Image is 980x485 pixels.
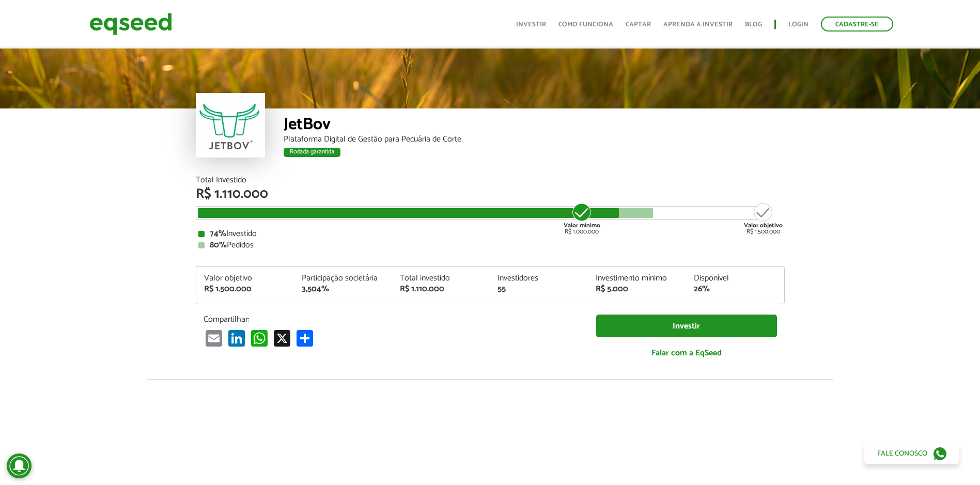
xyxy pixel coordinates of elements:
div: Plataforma Digital de Gestão para Pecuária de Corte [284,135,785,144]
a: Como funciona [558,21,613,28]
div: Pedidos [198,241,782,249]
a: WhatsApp [249,330,270,347]
div: Valor objetivo [204,274,287,283]
div: 26% [694,285,776,293]
div: R$ 1.110.000 [196,187,785,201]
a: LinkedIn [226,330,247,347]
div: R$ 1.500.000 [744,202,783,235]
div: 55 [497,285,580,293]
strong: Valor objetivo [744,221,783,230]
div: R$ 1.000.000 [563,202,601,235]
div: R$ 5.000 [596,285,678,293]
div: JetBov [284,116,785,135]
div: R$ 1.500.000 [204,285,287,293]
div: Total investido [400,274,483,283]
a: Captar [626,21,651,28]
a: Fale conosco [864,443,959,464]
img: EqSeed [89,10,172,38]
a: Compartilhar [294,330,315,347]
strong: 74% [210,227,226,241]
a: Login [788,21,808,28]
div: Investidores [497,274,580,283]
div: 3,504% [302,285,384,293]
div: Total Investido [196,176,785,184]
div: R$ 1.110.000 [400,285,483,293]
a: Investir [516,21,546,28]
div: Investimento mínimo [596,274,678,283]
p: Compartilhar: [204,315,581,324]
a: Investir [596,315,777,338]
strong: 80% [210,238,227,252]
a: Cadastre-se [821,17,893,32]
a: Aprenda a investir [663,21,733,28]
a: Email [204,330,224,347]
div: Investido [198,230,782,238]
a: X [272,330,292,347]
a: Falar com a EqSeed [596,342,777,364]
strong: Valor mínimo [564,221,600,230]
div: Rodada garantida [284,148,340,157]
div: Participação societária [302,274,384,283]
a: Blog [745,21,762,28]
div: Disponível [694,274,776,283]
